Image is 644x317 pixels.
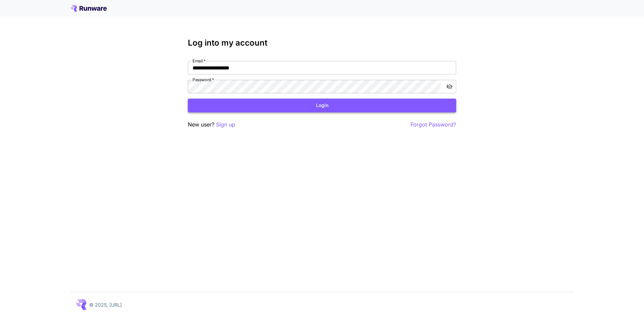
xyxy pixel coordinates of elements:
button: Forgot Password? [411,120,456,129]
button: toggle password visibility [443,81,455,93]
button: Login [188,99,456,112]
label: Email [193,58,206,64]
label: Password [193,77,214,83]
p: New user? [188,120,235,129]
button: Sign up [216,120,235,129]
p: © 2025, [URL] [89,301,122,308]
h3: Log into my account [188,38,456,48]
